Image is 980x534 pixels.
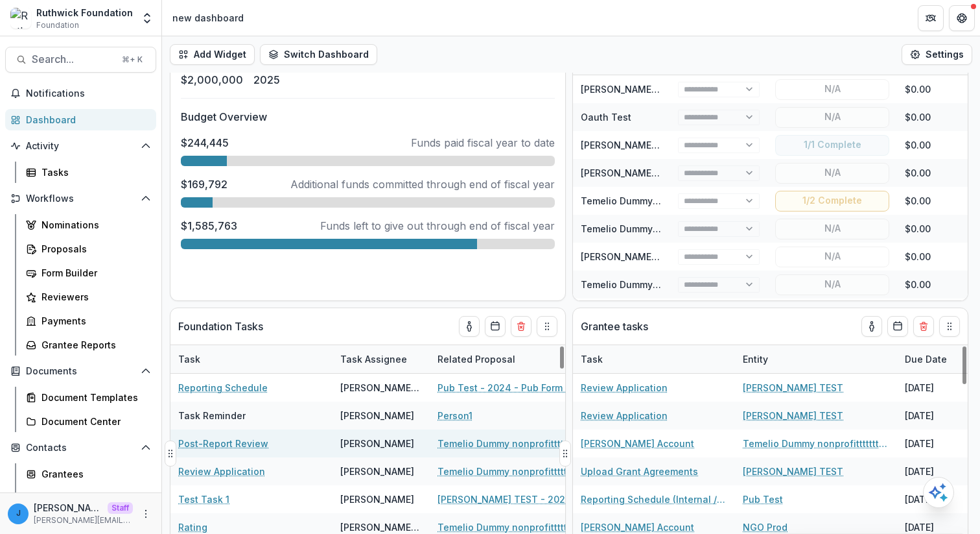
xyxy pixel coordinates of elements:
a: Pub Test - 2024 - Pub Form Link Test [437,381,584,394]
span: Activity [26,141,135,152]
a: Post-Report Review [178,437,268,450]
a: Nominations [21,214,156,236]
div: Entity [735,345,897,373]
button: toggle-assigned-to-me [861,316,882,337]
p: Additional funds committed through end of fiscal year [290,176,555,192]
button: Open Activity [5,136,156,156]
div: Dashboard [26,113,146,127]
a: Reviewers [21,286,156,308]
p: Grantee tasks [581,319,648,334]
a: Review Application [178,465,265,478]
img: Ruthwick Foundation [10,8,31,29]
a: Document Center [21,411,156,432]
a: Upload Grant Agreements [581,465,698,478]
div: Grantee Reports [41,338,146,352]
div: Tasks [41,165,146,179]
button: Drag [165,441,176,467]
div: Entity [735,352,776,366]
button: N/A [775,274,889,295]
div: Task [573,345,735,373]
a: [PERSON_NAME] TEST [743,409,843,422]
a: [PERSON_NAME] Draft Test [581,84,702,95]
span: Documents [26,366,135,377]
div: [PERSON_NAME] [340,465,414,478]
div: new dashboard [172,11,244,25]
div: Task Assignee [332,345,430,373]
a: Tasks [21,162,156,183]
p: Foundation Tasks [178,319,263,334]
a: Temelio Dummy nonprofittttttttt a4 sda16s5d [437,437,584,450]
button: 1/1 Complete [775,135,889,156]
div: jonah@trytemelio.com [16,509,21,518]
div: Task [170,352,208,366]
p: Task Reminder [178,409,246,422]
div: Ruthwick Foundation [36,6,133,19]
button: Search... [5,47,156,73]
div: Related Proposal [430,345,592,373]
a: Temelio Dummy nonprofittttttttt a4 sda16s5d [437,520,584,534]
button: N/A [775,107,889,128]
p: Budget Overview [181,109,555,125]
p: Funds paid fiscal year to date [411,135,555,151]
a: Rating [178,520,207,534]
div: Proposals [41,242,146,256]
button: Notifications [5,83,156,104]
div: [PERSON_NAME] T1 [340,520,422,534]
p: $2,000,000 [181,72,243,88]
div: ⌘ + K [119,53,145,67]
button: Drag [559,441,571,467]
button: N/A [775,219,889,239]
p: $169,792 [181,176,227,192]
button: Drag [939,316,960,337]
button: Calendar [485,316,506,337]
a: Reporting Schedule (Internal / External) [581,492,727,506]
div: Payments [41,314,146,328]
p: $244,445 [181,135,229,151]
a: Temelio Dummy nonprofittttttttt a4 sda16s5d [581,279,783,290]
a: Temelio Dummy nonprofittttttttt a4 sda16s5d [581,195,783,206]
a: Proposals [21,238,156,260]
a: Payments [21,310,156,332]
button: More [138,506,154,522]
a: Review Application [581,381,668,394]
a: Grantee Reports [21,334,156,356]
button: N/A [775,79,889,100]
a: Document Templates [21,387,156,408]
div: Document Center [41,415,146,428]
a: Temelio Dummy nonprofittttttttt a4 sda16s5d [437,465,584,478]
p: Funds left to give out through end of fiscal year [320,218,555,234]
button: Open AI Assistant [923,477,954,508]
button: 1/2 Complete [775,191,889,212]
button: Calendar [887,316,908,337]
a: [PERSON_NAME] Account [581,437,694,450]
div: [PERSON_NAME][EMAIL_ADDRESS][DOMAIN_NAME] [340,381,422,394]
a: Test Task 1 [178,492,229,506]
a: Person1 [437,409,472,422]
a: NGO Prod [743,520,787,534]
button: Switch Dashboard [260,44,377,65]
div: Task [170,345,332,373]
a: Constituents [21,487,156,509]
a: [PERSON_NAME] Individual [581,167,702,178]
button: N/A [775,247,889,267]
div: [PERSON_NAME] [340,492,414,506]
button: Delete card [913,316,934,337]
button: Partners [918,5,944,31]
a: Temelio Dummy nonprofittttttttt a4 sda16s5d [581,223,783,234]
div: Task Assignee [332,352,415,366]
button: Drag [537,316,557,337]
p: 2025 [253,72,314,88]
div: Constituents [41,491,146,505]
a: Review Application [581,409,668,422]
button: N/A [775,163,889,184]
p: Staff [108,502,133,514]
div: Grantees [41,467,146,481]
div: Related Proposal [430,352,523,366]
a: Dashboard [5,109,156,130]
a: [PERSON_NAME] TEST [581,140,681,151]
div: Reviewers [41,290,146,304]
button: Open entity switcher [138,5,156,31]
div: [PERSON_NAME] [340,409,414,422]
a: Reporting Schedule [178,381,268,394]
